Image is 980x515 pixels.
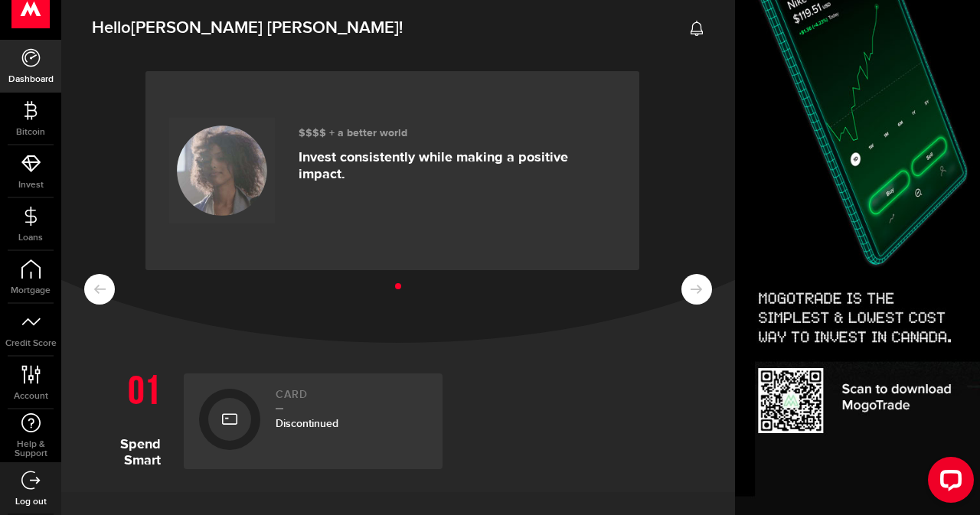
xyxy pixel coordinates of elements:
[916,451,980,515] iframe: LiveChat chat widget
[299,149,616,183] p: Invest consistently while making a positive impact.
[184,373,443,469] a: CardDiscontinued
[131,18,399,38] span: [PERSON_NAME] [PERSON_NAME]
[299,127,616,140] h3: $$$$ + a better world
[84,366,172,469] h1: Spend Smart
[276,417,338,430] span: Discontinued
[276,389,427,409] h2: Card
[145,71,639,270] a: $$$$ + a better world Invest consistently while making a positive impact.
[92,12,403,44] span: Hello !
